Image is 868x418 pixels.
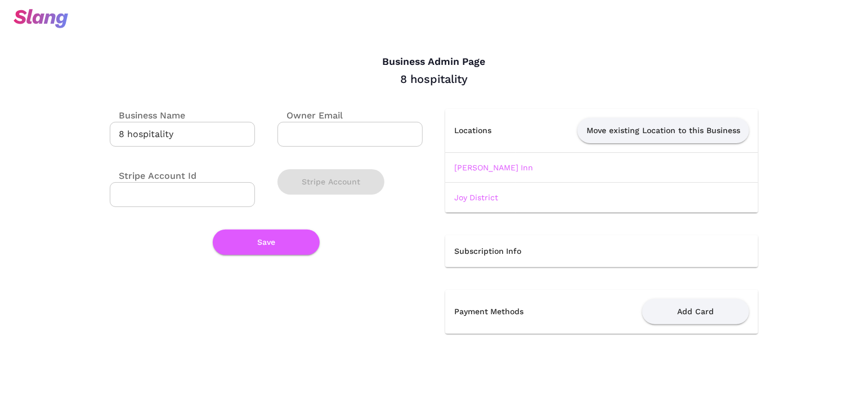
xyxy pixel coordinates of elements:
a: Joy District [454,193,498,202]
img: svg+xml;base64,PHN2ZyB3aWR0aD0iOTciIGhlaWdodD0iMzQiIHZpZXdCb3g9IjAgMCA5NyAzNCIgZmlsbD0ibm9uZSIgeG... [14,9,68,28]
div: 8 hospitality [110,72,758,86]
th: Subscription Info [445,235,758,267]
button: Add Card [642,299,749,324]
th: Payment Methods [445,290,574,334]
th: Locations [445,109,516,153]
button: Move existing Location to this Business [578,118,749,143]
a: Stripe Account [278,177,384,185]
h4: Business Admin Page [110,56,758,68]
a: Add Card [642,306,749,315]
label: Stripe Account Id [110,169,196,182]
label: Owner Email [278,109,343,122]
label: Business Name [110,109,185,122]
button: Save [213,230,320,255]
a: [PERSON_NAME] Inn [454,163,533,172]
